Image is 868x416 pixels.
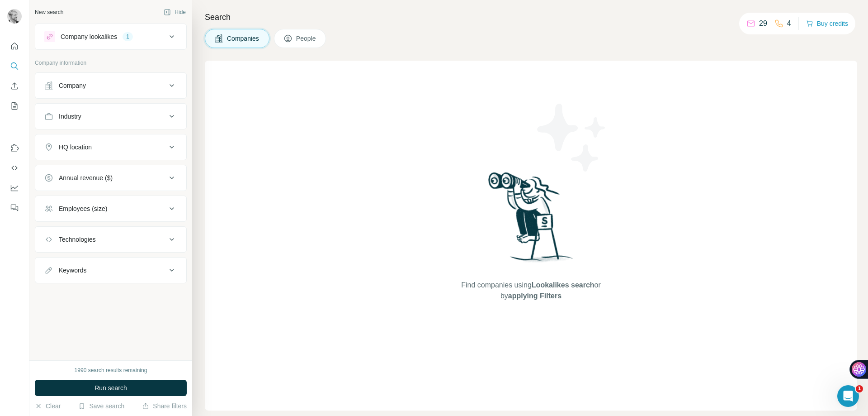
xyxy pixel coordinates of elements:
p: 29 [759,18,767,29]
img: Surfe Illustration - Stars [531,97,613,178]
span: People [296,34,317,43]
span: Companies [227,34,260,43]
div: Annual revenue ($) [59,173,113,182]
iframe: Intercom live chat [837,385,859,407]
div: Technologies [59,235,96,244]
button: Hide [157,5,192,19]
button: Save search [78,402,124,411]
span: applying Filters [508,292,561,300]
div: 1 [123,33,133,41]
button: Run search [35,380,187,396]
button: My lists [7,98,22,114]
div: Keywords [59,266,86,275]
button: Enrich CSV [7,78,22,94]
p: Company information [35,59,187,67]
button: Industry [35,105,186,127]
button: Annual revenue ($) [35,167,186,189]
span: Run search [94,383,127,392]
span: Find companies using or by [458,280,603,301]
button: Technologies [35,229,186,250]
button: Clear [35,402,61,411]
button: Use Surfe API [7,160,22,176]
button: HQ location [35,136,186,158]
button: Quick start [7,38,22,54]
button: Dashboard [7,180,22,196]
button: Employees (size) [35,198,186,220]
span: 1 [856,385,863,392]
div: Company lookalikes [61,32,117,41]
div: Company [59,81,86,90]
img: Surfe Illustration - Woman searching with binoculars [484,170,578,271]
button: Keywords [35,259,186,281]
button: Search [7,58,22,74]
p: 4 [787,18,791,29]
div: Industry [59,112,81,121]
div: HQ location [59,143,92,152]
button: Use Surfe on LinkedIn [7,140,22,156]
img: Avatar [7,9,22,24]
h4: Search [205,11,857,24]
button: Share filters [142,402,187,411]
div: 1990 search results remaining [75,366,147,374]
button: Feedback [7,200,22,216]
div: Employees (size) [59,204,107,213]
button: Buy credits [806,17,848,30]
span: Lookalikes search [532,281,594,289]
button: Company [35,75,186,96]
button: Company lookalikes1 [35,26,186,48]
div: New search [35,8,63,16]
